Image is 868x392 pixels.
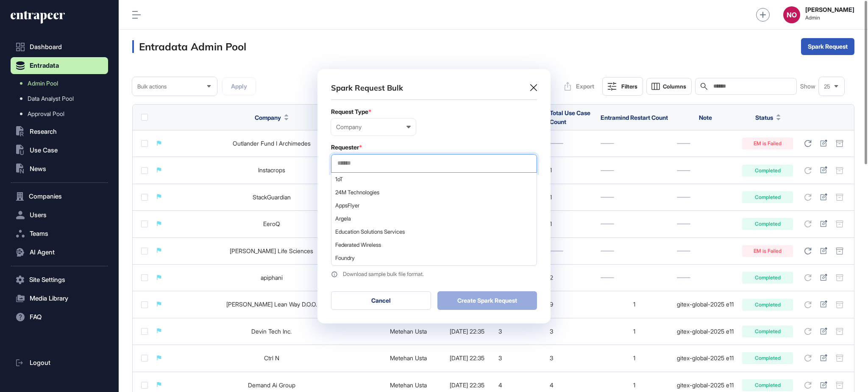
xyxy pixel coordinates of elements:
[335,215,532,222] span: Argela
[336,124,411,130] div: Company
[331,83,403,93] div: Spark Request Bulk
[335,176,532,182] span: 1oT
[335,202,532,209] span: AppsFlyer
[331,144,537,151] div: Requester
[335,189,532,196] span: 24M Technologies
[335,242,532,248] span: Federated Wireless
[331,108,537,115] div: Request Type
[335,255,532,261] span: Foundry
[335,229,532,235] span: Education Solutions Services
[331,271,537,278] a: Download sample bulk file format.
[331,291,431,310] button: Cancel
[343,271,424,277] div: Download sample bulk file format.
